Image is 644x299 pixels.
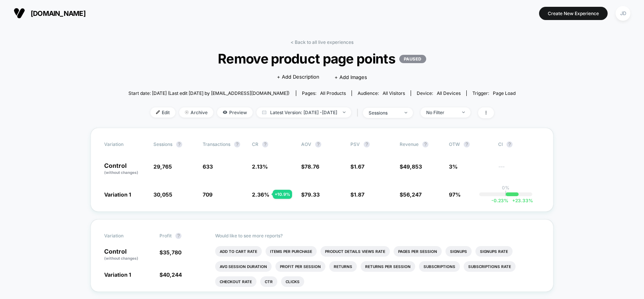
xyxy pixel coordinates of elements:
span: --- [498,164,540,175]
li: Returns [329,261,357,272]
a: < Back to all live experiences [291,39,353,45]
span: Page Load [493,90,516,96]
span: 3% [449,163,458,170]
span: 1.67 [354,163,364,170]
button: ? [422,141,428,147]
span: (without changes) [104,256,138,260]
span: + Add Images [335,74,367,80]
img: Visually logo [14,8,25,19]
span: Variation [104,141,146,147]
li: Add To Cart Rate [215,246,262,257]
span: Archive [179,107,213,118]
img: end [405,112,407,113]
p: Control [104,248,152,261]
span: OTW [449,141,491,147]
div: sessions [369,110,399,116]
span: $ [350,191,364,198]
li: Signups [445,246,472,257]
li: Profit Per Session [275,261,325,272]
button: ? [175,233,181,239]
span: Preview [217,107,253,118]
span: 40,244 [163,271,182,278]
span: All Visitors [383,90,405,96]
button: ? [364,141,370,147]
p: Control [104,163,146,175]
div: JD [616,6,630,21]
span: 78.76 [305,163,319,170]
li: Subscriptions Rate [464,261,516,272]
span: Edit [150,107,175,118]
span: Profit [159,233,172,239]
span: 30,055 [153,191,172,198]
span: Transactions [203,141,230,147]
span: 1.87 [354,191,364,198]
span: + Add Description [277,73,319,81]
span: Variation 1 [104,191,131,198]
li: Checkout Rate [215,276,256,287]
p: PAUSED [399,55,426,63]
span: $ [159,249,181,256]
span: $ [400,191,422,198]
img: end [185,110,189,114]
span: (without changes) [104,170,138,175]
li: Avg Session Duration [215,261,272,272]
span: 2.36 % [252,191,269,198]
button: ? [176,141,182,147]
span: Remove product page points [148,51,496,67]
li: Items Per Purchase [266,246,317,257]
span: Start date: [DATE] (Last edit [DATE] by [EMAIL_ADDRESS][DOMAIN_NAME]) [128,90,289,96]
li: Clicks [281,276,304,287]
span: Variation 1 [104,271,131,278]
span: -0.23 % [491,198,508,203]
button: ? [262,141,268,147]
button: ? [315,141,321,147]
span: all devices [437,90,461,96]
p: | [505,191,506,196]
span: | [355,107,363,118]
li: Product Details Views Rate [320,246,390,257]
button: ? [506,141,513,147]
li: Subscriptions [419,261,460,272]
span: 35,780 [163,249,181,256]
span: Revenue [400,141,419,147]
span: 56,247 [403,191,422,198]
span: + [512,198,515,203]
button: ? [464,141,470,147]
img: end [462,112,465,113]
button: ? [234,141,240,147]
span: $ [301,163,319,170]
p: Would like to see more reports? [215,233,540,239]
span: AOV [301,141,311,147]
img: edit [156,110,160,114]
span: 29,765 [153,163,172,170]
span: $ [301,191,320,198]
span: Variation [104,233,146,239]
li: Signups Rate [475,246,513,257]
button: Create New Experience [539,7,608,20]
span: 97% [449,191,461,198]
div: Trigger: [472,90,516,96]
li: Returns Per Session [361,261,415,272]
img: calendar [262,110,266,114]
div: No Filter [426,110,456,115]
span: Sessions [153,141,172,147]
span: Device: [411,90,466,96]
span: $ [400,163,422,170]
span: 23.33 % [508,198,533,203]
span: Latest Version: [DATE] - [DATE] [256,107,351,118]
span: CI [498,141,540,147]
div: + 10.9 % [273,190,292,199]
div: Pages: [302,90,346,96]
span: $ [350,163,364,170]
button: [DOMAIN_NAME] [11,7,88,19]
p: 0% [502,185,510,191]
li: Ctr [260,276,277,287]
span: 633 [203,163,213,170]
span: 49,853 [403,163,422,170]
span: all products [320,90,346,96]
li: Pages Per Session [394,246,442,257]
div: Audience: [358,90,405,96]
span: 2.13 % [252,163,268,170]
span: [DOMAIN_NAME] [31,9,86,17]
span: 79.33 [305,191,320,198]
